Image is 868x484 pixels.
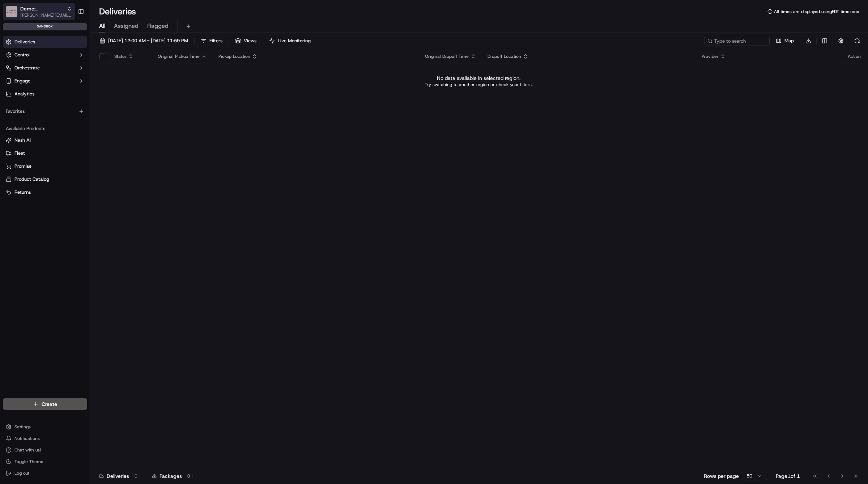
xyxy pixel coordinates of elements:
[14,52,30,58] span: Control
[14,424,31,430] span: Settings
[6,189,84,196] a: Returns
[232,36,260,46] button: Views
[99,6,136,17] h1: Deliveries
[425,53,469,59] span: Original Dropoff Time
[4,102,58,115] a: 📗Knowledge Base
[6,6,17,17] img: Demo: Kelsey
[776,472,800,480] div: Page 1 of 1
[3,174,87,185] button: Product Catalog
[14,459,43,464] span: Toggle Theme
[6,137,84,144] a: Nash AI
[3,398,87,410] button: Create
[244,38,256,44] span: Views
[3,147,87,159] button: Fleet
[108,38,188,44] span: [DATE] 12:00 AM - [DATE] 11:59 PM
[218,53,250,59] span: Pickup Location
[14,176,49,183] span: Product Catalog
[3,134,87,146] button: Nash AI
[3,3,75,20] button: Demo: KelseyDemo: [PERSON_NAME][PERSON_NAME][EMAIL_ADDRESS][DOMAIN_NAME]
[3,187,87,198] button: Returns
[68,104,116,112] span: API Documentation
[152,472,193,480] div: Packages
[3,106,87,117] div: Favorites
[702,53,719,59] span: Provider
[488,53,521,59] span: Dropoff Location
[51,122,88,128] a: Powered byPylon
[774,9,859,14] span: All times are displayed using EDT timezone
[99,472,140,480] div: Deliveries
[114,22,139,30] span: Assigned
[773,36,797,46] button: Map
[852,36,862,46] button: Refresh
[3,445,87,455] button: Chat with us!
[96,36,191,46] button: [DATE] 12:00 AM - [DATE] 11:59 PM
[19,46,130,54] input: Got a question? Start typing here...
[7,29,132,40] p: Welcome 👋
[14,189,31,196] span: Returns
[132,473,140,479] div: 0
[425,82,533,87] p: Try switching to another region or check your filters.
[3,433,87,444] button: Notifications
[6,150,84,157] a: Fleet
[3,23,87,30] div: sandbox
[114,53,127,59] span: Status
[3,160,87,172] button: Promise
[209,38,222,44] span: Filters
[7,69,20,82] img: 1736555255976-a54dd68f-1ca7-489b-9aae-adbdc363a1c4
[3,49,87,61] button: Control
[123,71,132,80] button: Start new chat
[437,74,520,82] p: No data available in selected region.
[3,422,87,432] button: Settings
[6,163,84,170] a: Promise
[14,65,40,71] span: Orchestrate
[158,53,200,59] span: Original Pickup Time
[14,150,25,157] span: Fleet
[25,76,92,82] div: We're available if you need us!
[6,176,84,183] a: Product Catalog
[3,88,87,100] a: Analytics
[3,468,87,478] button: Log out
[3,123,87,134] div: Available Products
[147,22,169,30] span: Flagged
[58,102,119,115] a: 💻API Documentation
[14,78,30,84] span: Engage
[14,39,35,45] span: Deliveries
[705,36,770,46] input: Type to search
[72,122,88,128] span: Pylon
[14,104,55,112] span: Knowledge Base
[3,36,87,48] a: Deliveries
[3,62,87,74] button: Orchestrate
[14,447,41,453] span: Chat with us!
[185,473,193,479] div: 0
[784,38,794,44] span: Map
[14,470,29,476] span: Log out
[14,91,34,97] span: Analytics
[14,163,31,170] span: Promise
[704,472,739,480] p: Rows per page
[25,69,119,76] div: Start new chat
[7,7,22,21] img: Nash
[7,105,13,111] div: 📗
[848,53,861,59] div: Action
[20,5,64,12] button: Demo: [PERSON_NAME]
[20,12,72,18] button: [PERSON_NAME][EMAIL_ADDRESS][DOMAIN_NAME]
[197,36,226,46] button: Filters
[278,38,311,44] span: Live Monitoring
[42,401,57,408] span: Create
[61,105,67,111] div: 💻
[266,36,314,46] button: Live Monitoring
[3,457,87,467] button: Toggle Theme
[14,137,31,144] span: Nash AI
[99,22,105,30] span: All
[3,75,87,87] button: Engage
[14,436,40,441] span: Notifications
